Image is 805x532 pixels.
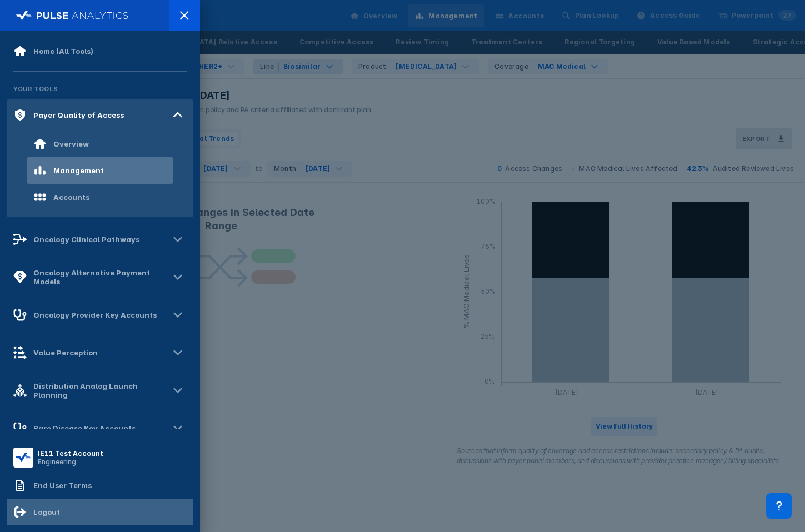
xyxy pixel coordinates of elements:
[53,193,89,202] div: Accounts
[33,348,98,357] div: Value Perception
[53,139,89,148] div: Overview
[7,131,193,157] a: Overview
[16,450,31,465] img: menu button
[7,472,193,499] a: End User Terms
[38,449,103,458] div: IE11 Test Account
[38,458,103,466] div: Engineering
[33,111,124,119] div: Payer Quality of Access
[33,47,93,56] div: Home (All Tools)
[16,8,129,23] img: pulse-logo-full-white.svg
[33,424,136,433] div: Rare Disease Key Accounts
[33,268,169,286] div: Oncology Alternative Payment Models
[33,481,92,490] div: End User Terms
[33,235,139,244] div: Oncology Clinical Pathways
[53,166,104,175] div: Management
[7,38,193,64] a: Home (All Tools)
[33,310,157,319] div: Oncology Provider Key Accounts
[7,78,193,99] div: Your Tools
[766,493,792,519] div: Contact Support
[33,382,169,399] div: Distribution Analog Launch Planning
[7,184,193,210] a: Accounts
[33,508,60,516] div: Logout
[7,157,193,184] a: Management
